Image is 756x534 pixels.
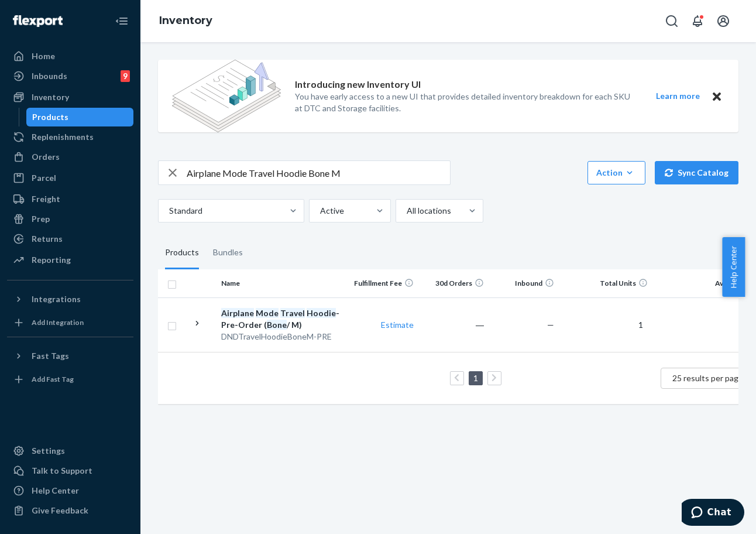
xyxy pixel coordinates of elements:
button: Close [709,89,724,104]
div: Reporting [32,254,71,266]
div: Add Integration [32,317,84,327]
div: Parcel [32,172,56,184]
div: - Pre-Order ( / M) [221,307,343,331]
input: Standard [168,205,169,217]
a: Inventory [159,14,212,27]
button: Help Center [722,237,745,297]
em: Hoodie [307,308,336,318]
ol: breadcrumbs [150,4,222,38]
div: Settings [32,445,65,457]
div: Fast Tags [32,350,69,362]
th: 30d Orders [418,269,489,297]
a: Returns [7,230,133,248]
div: Returns [32,233,63,245]
a: Estimate [381,320,414,330]
a: Products [26,108,134,126]
button: Action [587,161,645,184]
div: Add Fast Tag [32,374,74,384]
div: Replenishments [32,131,94,143]
button: Fast Tags [7,347,133,365]
input: All locations [406,205,407,217]
button: Learn more [648,89,707,104]
a: Freight [7,190,133,208]
div: Bundles [213,237,243,269]
div: 9 [121,70,130,82]
div: Products [165,237,199,269]
div: Action [596,167,637,179]
iframe: Opens a widget where you can chat to one of our agents [682,499,744,528]
div: Orders [32,151,60,163]
div: Prep [32,213,50,225]
button: Talk to Support [7,461,133,480]
a: Inventory [7,88,133,107]
button: Give Feedback [7,501,133,520]
th: Fulfillment Fee [348,269,418,297]
div: Inventory [32,91,69,103]
div: Help Center [32,485,79,497]
div: Give Feedback [32,505,88,516]
input: Active [319,205,320,217]
img: Flexport logo [13,15,63,27]
a: Help Center [7,481,133,500]
p: You have early access to a new UI that provides detailed inventory breakdown for each SKU at DTC ... [295,91,634,114]
th: Total Units [559,269,652,297]
div: Products [32,111,68,123]
em: Airplane [221,308,254,318]
div: Inbounds [32,70,67,82]
a: Replenishments [7,128,133,146]
button: Integrations [7,290,133,309]
a: Add Integration [7,313,133,332]
a: Orders [7,148,133,166]
a: Add Fast Tag [7,370,133,389]
div: DNDTravelHoodieBoneM-PRE [221,331,343,343]
a: Reporting [7,251,133,269]
p: Introducing new Inventory UI [295,78,421,91]
th: Inbound [489,269,559,297]
div: Freight [32,193,60,205]
span: 25 results per page [672,373,743,383]
a: Home [7,47,133,66]
em: Bone [267,320,287,330]
button: Open account menu [712,9,735,33]
button: Sync Catalog [655,161,738,184]
div: Talk to Support [32,465,92,477]
a: Settings [7,441,133,460]
span: — [547,320,554,330]
button: Open notifications [686,9,709,33]
a: Page 1 is your current page [471,373,480,383]
div: Integrations [32,293,81,305]
th: Name [217,269,348,297]
div: Home [32,50,55,62]
em: Mode [256,308,279,318]
button: Open Search Box [660,9,683,33]
img: new-reports-banner-icon.82668bd98b6a51aee86340f2a7b77ae3.png [172,60,281,132]
input: Search inventory by name or sku [187,161,450,184]
a: Inbounds9 [7,67,133,85]
a: Parcel [7,169,133,187]
button: Close Navigation [110,9,133,33]
span: 1 [634,320,648,330]
a: Prep [7,210,133,228]
td: ― [418,297,489,352]
em: Travel [280,308,305,318]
